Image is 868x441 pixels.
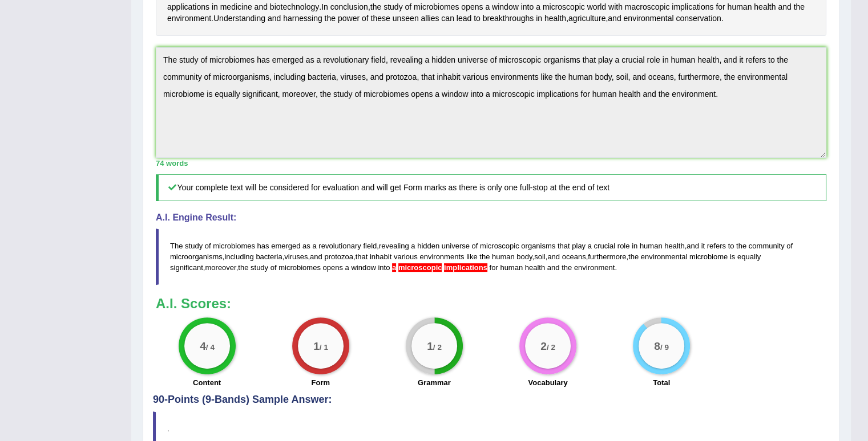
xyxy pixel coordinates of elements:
span: Click to see word definition [362,13,369,24]
span: and [687,242,699,250]
span: the [479,252,490,261]
span: like [466,252,478,261]
h4: A.I. Engine Result: [156,213,826,223]
span: Click to see word definition [220,1,252,13]
label: Content [193,377,221,388]
span: emerged [271,242,300,250]
span: Click to see word definition [483,13,534,24]
span: furthermore [588,252,626,261]
span: environmental [641,252,688,261]
span: Click to see word definition [421,13,439,24]
span: to [728,242,734,250]
span: revolutionary [318,242,361,250]
span: bacteria [256,252,282,261]
span: crucial [594,242,615,250]
span: Click to see word definition [212,1,218,13]
span: into [378,263,390,272]
span: Click to see word definition [536,1,540,13]
span: health [525,263,545,272]
span: and [547,252,560,261]
span: study [185,242,203,250]
span: a [411,242,415,250]
span: The plural noun “implications” cannot be used with the article “a”. Did you mean “a microscopic i... [398,263,442,272]
span: play [572,242,586,250]
small: / 1 [320,342,328,351]
small: / 4 [205,342,214,351]
span: Click to see word definition [393,13,419,24]
span: has [257,242,269,250]
span: Click to see word definition [255,1,268,13]
span: Click to see word definition [321,1,328,13]
span: significant [170,263,203,272]
span: and [310,252,322,261]
span: microbiome [689,252,728,261]
span: Click to see word definition [474,13,481,24]
span: inhabit [370,252,391,261]
span: various [394,252,418,261]
span: revealing [379,242,409,250]
span: protozoa [324,252,353,261]
span: viruses [284,252,308,261]
span: Click to see word definition [167,1,209,13]
span: a [588,242,592,250]
span: body [516,252,532,261]
span: of [786,242,793,250]
span: field [363,242,377,250]
span: the [562,263,572,272]
span: Click to see word definition [754,1,776,13]
span: Click to see word definition [383,1,402,13]
span: community [749,242,785,250]
span: a [312,242,316,250]
blockquote: , , , , , , , , , , , , . [156,228,826,285]
big: 1 [313,339,320,352]
span: Click to see word definition [793,1,804,13]
span: Click to see word definition [283,13,322,24]
span: Click to see word definition [270,1,319,13]
span: environments [419,252,464,261]
span: Click to see word definition [461,1,483,13]
span: Click to see word definition [330,1,368,13]
span: soil [534,252,546,261]
span: Click to see word definition [676,13,721,24]
span: Click to see word definition [608,1,623,13]
span: organisms [521,242,555,250]
span: Click to see word definition [338,13,360,24]
span: Click to see word definition [492,1,519,13]
span: the [736,242,746,250]
span: Click to see word definition [623,13,673,24]
span: that [356,252,368,261]
big: 2 [540,339,547,352]
span: oceans [562,252,586,261]
span: Click to see word definition [543,1,585,13]
span: Click to see word definition [544,13,566,24]
span: The plural noun “implications” cannot be used with the article “a”. Did you mean “a microscopic i... [442,263,444,272]
b: A.I. Scores: [156,296,231,311]
span: The plural noun “implications” cannot be used with the article “a”. Did you mean “a microscopic i... [392,263,396,272]
span: universe [442,242,470,250]
span: of [472,242,478,250]
span: Click to see word definition [371,13,390,24]
span: opens [322,263,342,272]
span: Click to see word definition [608,13,621,24]
span: microbiomes [213,242,255,250]
span: that [558,242,570,250]
span: is [730,252,735,261]
span: microorganisms [170,252,223,261]
span: Click to see word definition [521,1,534,13]
span: The [170,242,183,250]
span: Click to see word definition [485,1,490,13]
span: role [617,242,630,250]
span: window [351,263,376,272]
span: health [664,242,684,250]
span: of [205,242,211,250]
big: 8 [654,339,660,352]
h5: Your complete text will be considered for evaluation and will get Form marks as there is only one... [156,174,826,201]
span: Click to see word definition [727,1,752,13]
span: Click to see word definition [457,13,471,24]
span: Click to see word definition [672,1,713,13]
span: The plural noun “implications” cannot be used with the article “a”. Did you mean “a microscopic i... [444,263,487,272]
span: the [628,252,639,261]
span: Click to see word definition [441,13,454,24]
span: of [271,263,277,272]
small: / 9 [660,342,669,351]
